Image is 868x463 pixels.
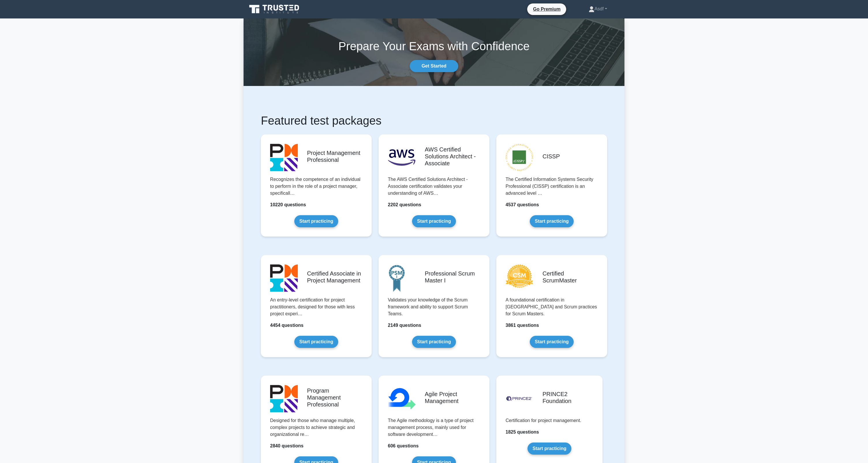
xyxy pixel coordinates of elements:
h1: Featured test packages [261,114,607,128]
a: Start practicing [530,336,573,348]
a: Start practicing [530,215,573,227]
a: Start practicing [527,443,571,455]
h1: Prepare Your Exams with Confidence [244,39,624,53]
a: Go Premium [530,5,564,13]
a: Start practicing [294,215,338,227]
a: Start practicing [412,215,456,227]
a: Get Started [410,60,458,72]
a: Start practicing [294,336,338,348]
a: Start practicing [412,336,456,348]
a: Asdf [575,3,621,15]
